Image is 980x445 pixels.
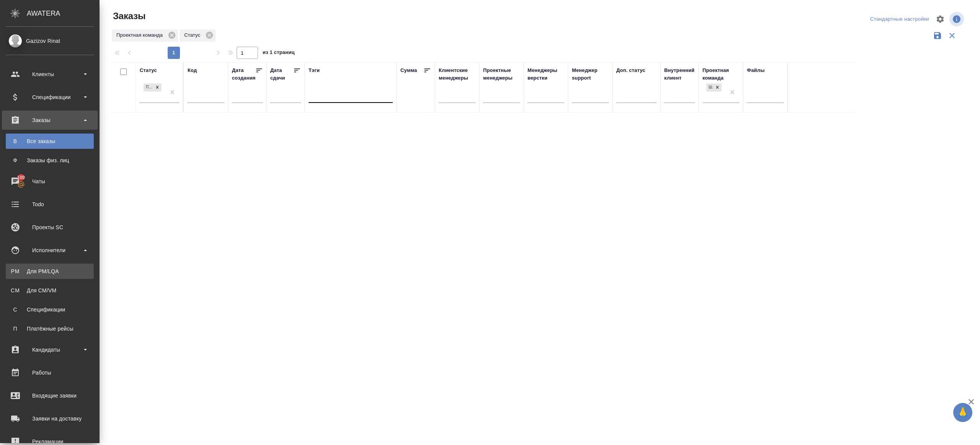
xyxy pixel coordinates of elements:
div: Спецификации [10,306,90,313]
span: из 1 страниц [263,48,295,59]
div: Менеджеры верстки [528,67,564,82]
div: Доп. статус [616,67,645,74]
a: Входящие заявки [2,386,98,405]
a: PMДля PM/LQA [6,264,94,279]
a: Проекты SC [2,218,98,237]
div: Проектные менеджеры [483,67,520,82]
button: 🙏 [953,403,972,422]
div: Проектная команда [112,29,178,42]
div: Заказы физ. лиц [10,156,90,164]
div: Статус [180,29,216,42]
div: Кандидаты [6,344,94,355]
a: Todo [2,195,98,214]
div: Исполнители [6,245,94,256]
div: Клиенты [6,68,94,80]
div: Шаблонные документы [706,83,722,92]
a: ВВсе заказы [6,134,94,149]
span: Заказы [111,10,145,22]
div: Менеджер support [572,67,609,82]
div: Шаблонные документы [706,83,713,91]
div: Сумма [400,67,417,74]
div: Все заказы [10,137,90,145]
a: 100Чаты [2,172,98,191]
span: Посмотреть информацию [949,12,965,26]
div: Gazizov Rinat [6,37,94,45]
span: 🙏 [956,404,969,421]
div: Платёжные рейсы [10,325,90,333]
div: Клиентские менеджеры [439,67,475,82]
div: Проектная команда [702,67,739,82]
div: Todo [6,199,94,210]
a: Заявки на доставку [2,409,98,428]
a: CMДля CM/VM [6,283,94,298]
div: Подтвержден [143,83,162,92]
div: Файлы [747,67,764,74]
div: Код [188,67,197,74]
div: AWATERA [27,6,100,21]
p: Проектная команда [116,31,165,39]
div: split button [868,13,931,25]
a: ППлатёжные рейсы [6,321,94,336]
div: Дата сдачи [270,67,293,82]
div: Заказы [6,114,94,126]
a: ФЗаказы физ. лиц [6,153,94,168]
a: ССпецификации [6,302,94,317]
button: Сбросить фильтры [945,28,959,43]
div: Спецификации [6,91,94,103]
div: Внутренний клиент [664,67,695,82]
div: Работы [6,367,94,378]
div: Чаты [6,176,94,187]
div: Входящие заявки [6,390,94,401]
div: Тэги [309,67,320,74]
div: Статус [140,67,157,74]
div: Проекты SC [6,222,94,233]
span: Настроить таблицу [931,10,949,28]
div: Для PM/LQA [10,267,90,275]
div: Дата создания [232,67,255,82]
span: 100 [13,174,30,181]
div: Заявки на доставку [6,413,94,424]
div: Подтвержден [144,83,153,91]
button: Сохранить фильтры [930,28,945,43]
div: Для CM/VM [10,287,90,294]
a: Работы [2,363,98,382]
p: Статус [184,31,203,39]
